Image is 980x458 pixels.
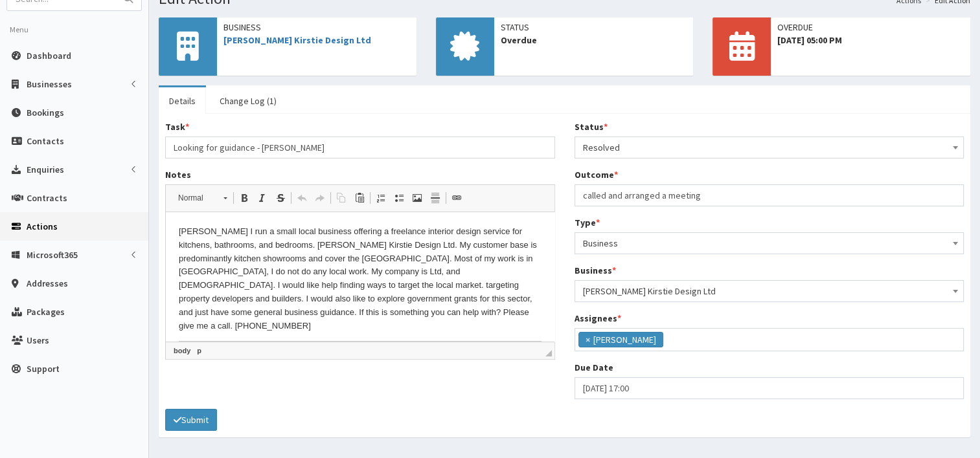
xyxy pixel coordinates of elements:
[27,135,64,147] span: Contacts
[27,363,60,375] span: Support
[777,21,964,34] span: OVERDUE
[332,190,350,206] a: Copy (Ctrl+C)
[27,78,72,90] span: Businesses
[209,87,287,114] a: Change Log (1)
[27,107,64,118] span: Bookings
[448,190,466,206] a: Link (Ctrl+L)
[578,332,663,347] li: Gina Waterhouse
[165,168,191,181] label: Notes
[575,312,621,325] label: Assignees
[253,190,271,206] a: Italic (Ctrl+I)
[27,249,78,261] span: Microsoft365
[575,136,964,158] span: Resolved
[166,212,554,342] iframe: Rich Text Editor, notes
[223,21,410,34] span: Business
[27,278,68,289] span: Addresses
[293,190,311,206] a: Undo (Ctrl+Z)
[172,190,217,206] span: Normal
[408,190,426,206] a: Image
[575,264,616,277] label: Business
[27,221,58,232] span: Actions
[575,216,600,229] label: Type
[27,164,64,175] span: Enquiries
[545,350,552,356] span: Drag to resize
[165,409,217,431] button: Submit
[583,234,956,252] span: Business
[27,50,71,61] span: Dashboard
[575,168,618,181] label: Outcome
[390,190,408,206] a: Insert/Remove Bulleted List
[372,190,390,206] a: Insert/Remove Numbered List
[27,334,49,346] span: Users
[777,34,964,47] span: [DATE] 05:00 PM
[583,138,956,157] span: Resolved
[171,345,193,356] a: body element
[311,190,329,206] a: Redo (Ctrl+Y)
[583,282,956,300] span: Corrine Kirstie Design Ltd
[165,120,189,133] label: Task
[501,34,687,47] span: Overdue
[194,345,204,356] a: p element
[575,120,608,133] label: Status
[223,34,371,46] a: [PERSON_NAME] Kirstie Design Ltd
[575,280,964,302] span: Corrine Kirstie Design Ltd
[586,333,590,346] span: ×
[235,190,253,206] a: Bold (Ctrl+B)
[575,232,964,254] span: Business
[271,190,290,206] a: Strike Through
[27,306,65,318] span: Packages
[426,190,444,206] a: Insert Horizontal Line
[27,192,67,204] span: Contracts
[159,87,206,114] a: Details
[171,189,234,207] a: Normal
[575,361,613,374] label: Due Date
[350,190,369,206] a: Paste (Ctrl+V)
[501,21,687,34] span: Status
